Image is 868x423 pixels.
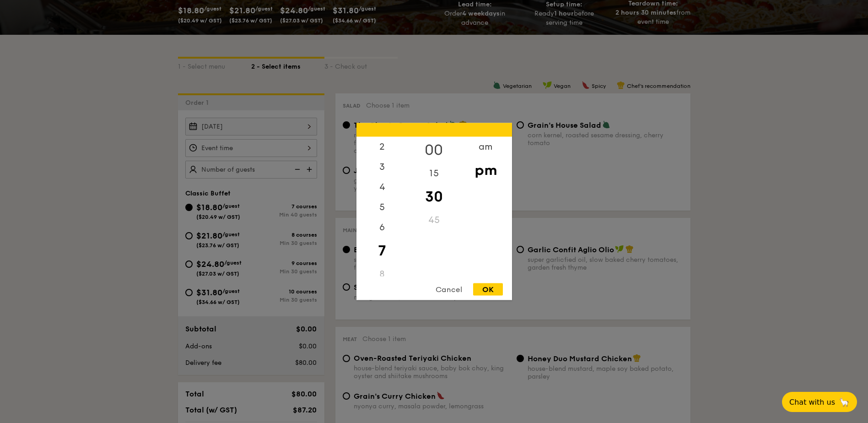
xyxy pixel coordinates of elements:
[356,197,408,217] div: 5
[789,398,835,407] span: Chat with us
[356,264,408,284] div: 8
[408,137,460,163] div: 00
[782,392,857,412] button: Chat with us🦙
[426,283,471,296] div: Cancel
[408,184,460,210] div: 30
[460,157,512,184] div: pm
[356,137,408,157] div: 2
[356,177,408,197] div: 4
[408,163,460,184] div: 15
[473,283,503,296] div: OK
[408,210,460,230] div: 45
[356,157,408,177] div: 3
[356,217,408,238] div: 6
[839,397,850,407] span: 🦙
[356,238,408,264] div: 7
[460,137,512,157] div: am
